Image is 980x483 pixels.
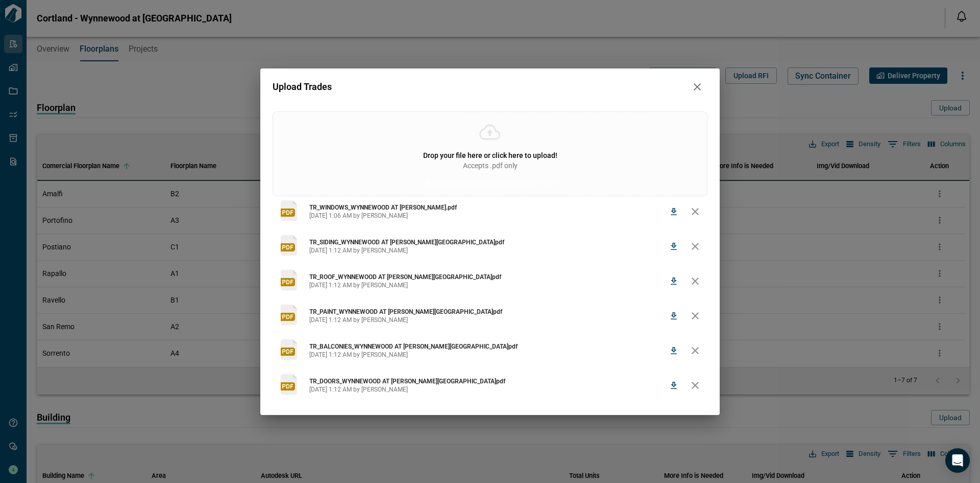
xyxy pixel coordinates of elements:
span: Drop your file here or click here to upload! [423,151,557,159]
span: Accepts .pdf only [463,160,518,171]
span: [DATE] 1:12 AM by [PERSON_NAME] [309,385,665,394]
span: [DATE] 1:12 AM by [PERSON_NAME] [309,316,665,324]
span: TR_PAINT_WYNNEWOOD AT [PERSON_NAME][GEOGRAPHIC_DATA]pdf [309,308,665,316]
span: [DATE] 1:12 AM by [PERSON_NAME] [309,281,665,289]
span: TR_DOORS_WYNNEWOOD AT [PERSON_NAME][GEOGRAPHIC_DATA]pdf [309,377,665,385]
button: delete [685,306,705,326]
p: Upload only .pdf application/pdf Files* [423,177,558,189]
span: [DATE] 1:12 AM by [PERSON_NAME] [309,351,665,359]
div: Open Intercom Messenger [945,448,970,473]
button: delete [685,236,705,257]
span: TR_BALCONIES_WYNNEWOOD AT [PERSON_NAME][GEOGRAPHIC_DATA]pdf [309,342,665,351]
span: [DATE] 1:12 AM by [PERSON_NAME] [309,246,665,255]
button: delete [685,271,705,291]
span: TR_ROOF_WYNNEWOOD AT [PERSON_NAME][GEOGRAPHIC_DATA]pdf [309,273,665,281]
span: Upload Trades [273,82,332,92]
span: TR_SIDING_WYNNEWOOD AT [PERSON_NAME][GEOGRAPHIC_DATA]pdf [309,238,665,246]
span: TR_WINDOWS_WYNNEWOOD AT [PERSON_NAME].pdf [309,203,665,212]
span: [DATE] 1:06 AM by [PERSON_NAME] [309,212,665,220]
button: delete [685,340,705,361]
button: delete [685,201,705,222]
button: delete [685,375,705,396]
